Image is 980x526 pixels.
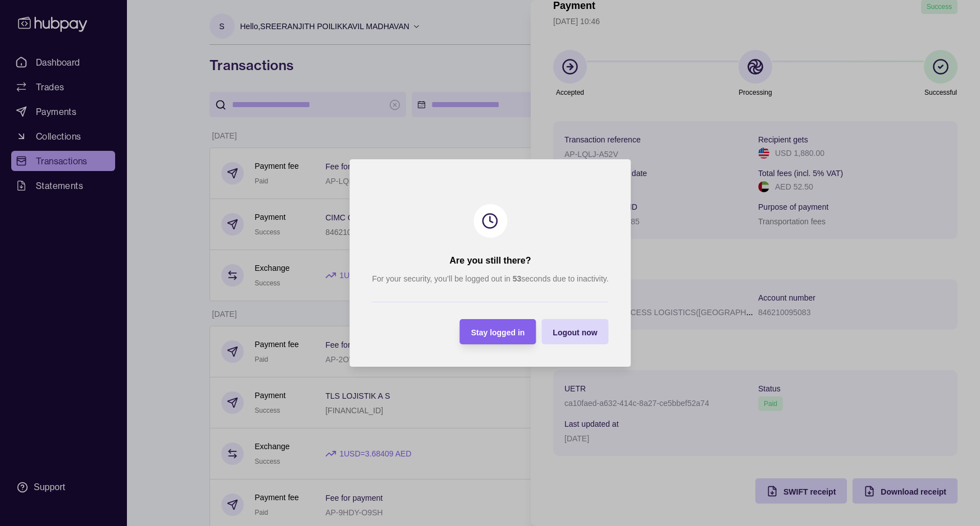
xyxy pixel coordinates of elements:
[372,273,608,285] p: For your security, you’ll be logged out in seconds due to inactivity.
[512,274,521,283] strong: 53
[553,328,597,337] span: Logout now
[541,319,608,344] button: Logout now
[459,319,536,344] button: Stay logged in
[449,255,531,267] h2: Are you still there?
[471,328,525,337] span: Stay logged in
